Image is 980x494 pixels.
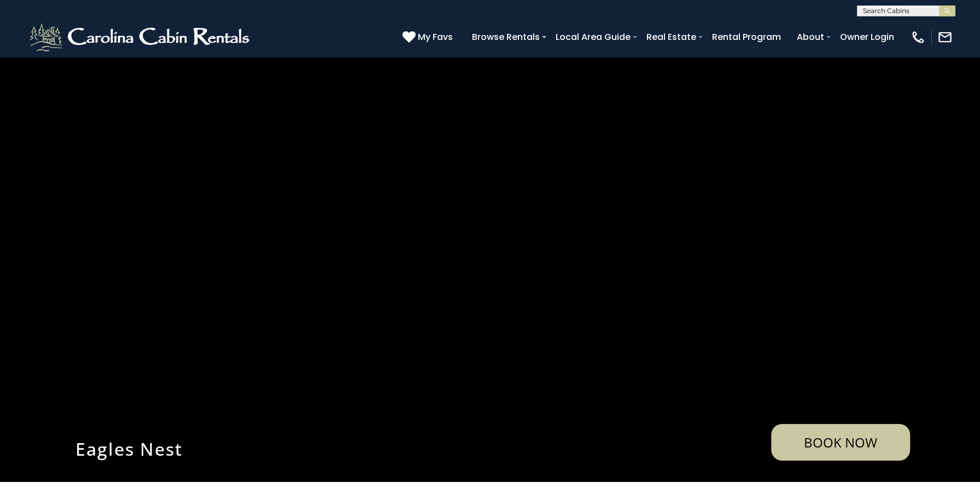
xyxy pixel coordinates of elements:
img: mail-regular-white.png [937,30,953,45]
a: Local Area Guide [550,27,636,47]
a: About [791,27,830,47]
a: My Favs [402,30,456,44]
span: My Favs [418,30,453,44]
a: Owner Login [835,27,900,47]
a: Real Estate [641,27,702,47]
h1: Eagles Nest [67,437,461,461]
img: phone-regular-white.png [911,30,926,45]
a: Book Now [771,424,910,461]
a: Rental Program [707,27,786,47]
img: White-1-2.png [27,21,254,54]
a: Browse Rentals [466,27,545,47]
